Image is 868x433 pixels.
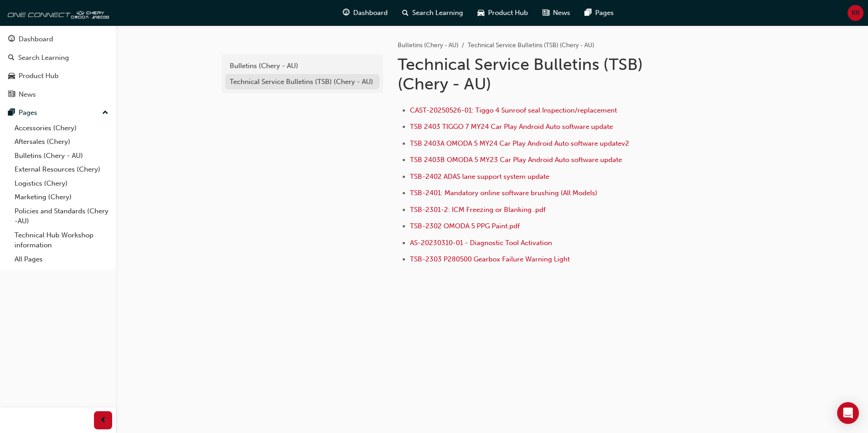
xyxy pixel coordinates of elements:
div: Product Hub [19,71,59,81]
div: Search Learning [18,53,69,63]
a: Search Learning [4,49,112,66]
a: Policies and Standards (Chery -AU) [11,204,112,228]
a: External Resources (Chery) [11,162,112,177]
span: Dashboard [353,8,388,18]
span: pages-icon [8,109,15,117]
button: Pages [4,104,112,121]
span: Product Hub [488,8,528,18]
a: Accessories (Chery) [11,121,112,135]
a: TSB 2403B OMODA 5 MY23 Car Play Android Auto software update [410,156,622,164]
a: All Pages [11,252,112,266]
button: KK [848,5,863,21]
button: DashboardSearch LearningProduct HubNews [4,29,112,104]
a: Bulletins (Chery - AU) [398,41,459,49]
span: guage-icon [343,7,350,19]
a: TSB-2401: Mandatory online software brushing (All Models) [410,189,597,197]
div: Bulletins (Chery - AU) [230,61,375,71]
span: car-icon [478,7,484,19]
a: AS-20230310-01 - Diagnostic Tool Activation [410,239,552,247]
h1: Technical Service Bulletins (TSB) (Chery - AU) [398,54,695,94]
span: news-icon [542,7,549,19]
a: TSB 2403A OMODA 5 MY24 Car Play Android Auto software updatev2 [410,139,629,148]
a: News [4,86,112,103]
a: TSB 2403 TIGGO 7 MY24 Car Play Android Auto software update [410,123,613,131]
a: pages-iconPages [577,4,621,22]
span: KK [852,8,860,18]
span: guage-icon [8,35,15,44]
a: Bulletins (Chery - AU) [11,149,112,163]
a: search-iconSearch Learning [395,4,470,22]
div: Technical Service Bulletins (TSB) (Chery - AU) [230,77,375,87]
a: car-iconProduct Hub [470,4,535,22]
a: news-iconNews [535,4,577,22]
div: Open Intercom Messenger [837,402,859,424]
span: news-icon [8,91,15,99]
a: Dashboard [4,31,112,48]
span: prev-icon [100,415,107,426]
a: Aftersales (Chery) [11,135,112,149]
a: Technical Service Bulletins (TSB) (Chery - AU) [225,74,380,90]
span: Pages [595,8,614,18]
span: search-icon [402,7,409,19]
span: search-icon [8,54,15,62]
a: TSB-2402 ADAS lane support system update [410,172,549,181]
span: Search Learning [412,8,463,18]
img: oneconnect [5,4,109,22]
a: Bulletins (Chery - AU) [225,58,380,74]
a: TSB-2303 P280500 Gearbox Failure Warning Light [410,255,570,263]
a: guage-iconDashboard [335,4,395,22]
a: Logistics (Chery) [11,177,112,191]
a: Technical Hub Workshop information [11,228,112,252]
a: TSB-2302 OMODA 5 PPG Paint.pdf [410,222,520,230]
span: up-icon [102,107,108,119]
div: News [19,89,36,100]
a: TSB-2301-2: ICM Freezing or Blanking .pdf [410,206,546,214]
div: Pages [19,108,37,118]
div: Dashboard [19,34,53,44]
span: News [553,8,570,18]
span: car-icon [8,72,15,80]
a: CAST-20250526-01: Tiggo 4 Sunroof seal Inspection/replacement [410,106,617,114]
a: Product Hub [4,68,112,84]
span: pages-icon [585,7,592,19]
li: Technical Service Bulletins (TSB) (Chery - AU) [468,40,594,51]
a: Marketing (Chery) [11,190,112,204]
